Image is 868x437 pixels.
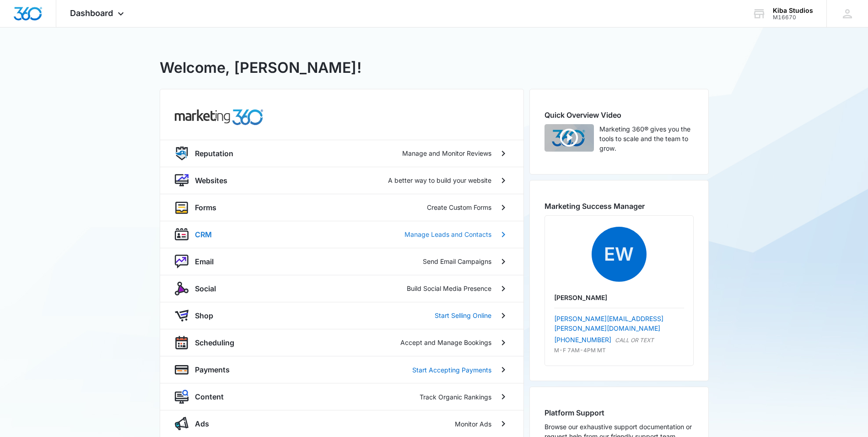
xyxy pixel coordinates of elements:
a: reputationReputationManage and Monitor Reviews [160,140,523,167]
h2: Quick Overview Video [545,109,694,120]
a: [PHONE_NUMBER] [554,335,611,344]
p: CRM [195,229,212,240]
p: [PERSON_NAME] [554,293,684,302]
img: content [175,390,189,404]
p: Send Email Campaigns [423,257,491,266]
img: nurture [175,255,189,268]
p: Payments [195,364,230,375]
p: Reputation [195,148,233,159]
div: account id [773,14,813,21]
img: reputation [175,147,189,160]
img: crm [175,228,189,241]
img: forms [175,201,189,214]
p: Email [195,256,214,267]
p: Marketing 360® gives you the tools to scale and the team to grow. [599,124,694,153]
p: Build Social Media Presence [407,284,491,293]
p: Scheduling [195,337,234,348]
a: shopAppShopStart Selling Online [160,302,523,329]
p: Manage Leads and Contacts [404,229,491,239]
img: common.products.marketing.title [175,109,264,125]
a: contentContentTrack Organic Rankings [160,383,523,410]
div: account name [773,7,813,14]
a: nurtureEmailSend Email Campaigns [160,248,523,275]
p: Websites [195,175,227,186]
a: schedulingSchedulingAccept and Manage Bookings [160,329,523,356]
a: [PERSON_NAME][EMAIL_ADDRESS][PERSON_NAME][DOMAIN_NAME] [554,315,663,332]
p: CALL OR TEXT [615,336,654,344]
p: Ads [195,418,209,429]
img: ads [175,417,189,431]
p: Forms [195,202,216,213]
p: Shop [195,310,213,321]
a: adsAdsMonitor Ads [160,410,523,437]
a: crmCRMManage Leads and Contacts [160,221,523,248]
p: A better way to build your website [388,175,491,185]
span: EW [592,227,647,282]
img: website [175,174,189,187]
img: scheduling [175,336,189,350]
img: social [175,282,189,295]
p: Start Accepting Payments [412,365,491,375]
p: Track Organic Rankings [420,392,491,402]
p: Monitor Ads [455,419,491,429]
a: paymentsPaymentsStart Accepting Payments [160,356,523,383]
img: shopApp [175,309,189,322]
p: Content [195,391,224,402]
p: Accept and Manage Bookings [400,338,491,347]
a: websiteWebsitesA better way to build your website [160,167,523,194]
h2: Marketing Success Manager [545,201,694,212]
p: Social [195,283,216,294]
img: Quick Overview Video [545,124,594,152]
a: formsFormsCreate Custom Forms [160,194,523,221]
span: Dashboard [70,8,113,18]
a: socialSocialBuild Social Media Presence [160,275,523,302]
p: Manage and Monitor Reviews [402,148,491,158]
p: M-F 7AM-4PM MT [554,346,684,355]
h2: Platform Support [545,407,694,418]
p: Create Custom Forms [427,202,491,212]
h1: Welcome, [PERSON_NAME]! [160,57,361,79]
p: Start Selling Online [435,311,491,320]
img: payments [175,363,189,377]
